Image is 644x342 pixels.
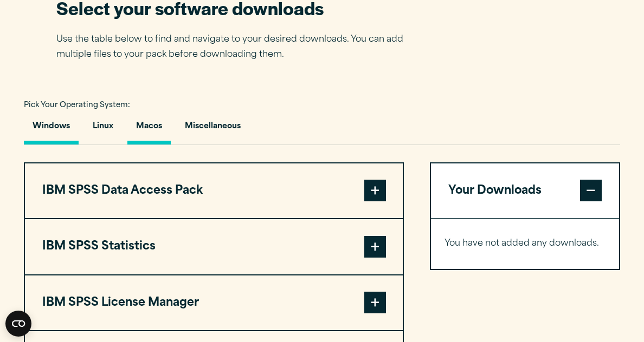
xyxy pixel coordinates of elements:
[25,219,403,274] button: IBM SPSS Statistics
[431,163,619,218] button: Your Downloads
[431,218,619,269] div: Your Downloads
[127,114,171,144] button: Macos
[176,114,249,144] button: Miscellaneous
[24,102,130,109] span: Pick Your Operating System:
[24,114,79,144] button: Windows
[445,236,606,252] p: You have not added any downloads.
[84,114,122,144] button: Linux
[56,32,420,63] p: Use the table below to find and navigate to your desired downloads. You can add multiple files to...
[25,163,403,218] button: IBM SPSS Data Access Pack
[5,311,31,337] button: Open CMP widget
[25,275,403,330] button: IBM SPSS License Manager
